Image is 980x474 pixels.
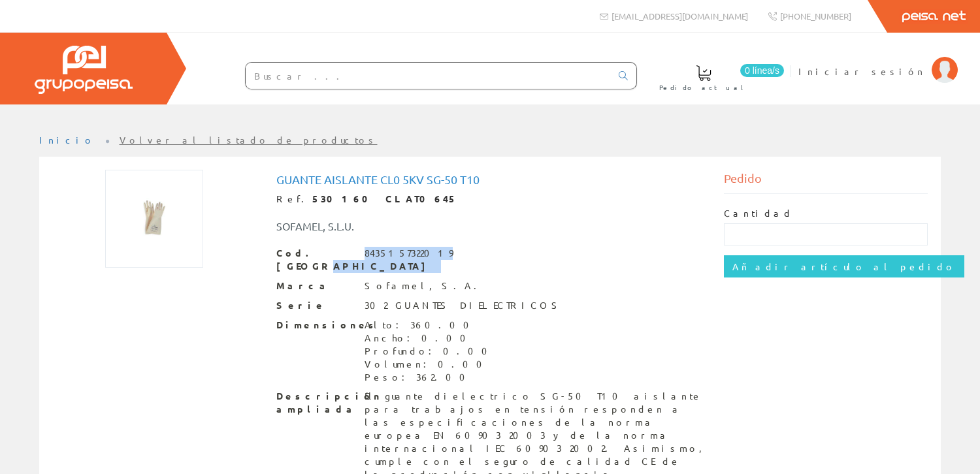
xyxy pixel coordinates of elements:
div: Volumen: 0.00 [365,358,495,371]
div: Sofamel, S.A. [365,279,485,292]
strong: 530160 CLAT0645 [312,193,457,204]
div: Ref. [276,193,704,206]
span: Serie [276,299,355,312]
span: Cod. [GEOGRAPHIC_DATA] [276,247,355,273]
span: Marca [276,279,355,292]
input: Buscar ... [246,63,611,89]
h1: Guante Aislante Cl0 5kv Sg-50 T10 [276,173,704,186]
div: 302 GUANTES DIELECTRICOS [365,299,563,312]
span: Dimensiones [276,319,355,332]
span: 0 línea/s [740,64,784,77]
span: Iniciar sesión [798,65,925,78]
span: Descripción ampliada [276,390,355,416]
div: Profundo: 0.00 [365,345,495,358]
a: Volver al listado de productos [120,134,378,146]
img: Grupo Peisa [35,46,133,94]
a: Iniciar sesión [798,54,958,67]
div: 8435157322019 [365,247,453,260]
a: Inicio [39,134,95,146]
img: Foto artículo Guante Aislante Cl0 5kv Sg-50 T10 (150x150) [105,170,203,268]
span: [EMAIL_ADDRESS][DOMAIN_NAME] [612,10,748,22]
div: Peso: 362.00 [365,371,495,384]
input: Añadir artículo al pedido [724,255,964,277]
div: SOFAMEL, S.L.U. [267,219,528,234]
div: Alto: 360.00 [365,319,495,332]
div: Pedido [724,170,928,194]
div: Ancho: 0.00 [365,332,495,345]
span: Pedido actual [659,81,748,94]
label: Cantidad [724,207,793,220]
span: [PHONE_NUMBER] [780,10,851,22]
